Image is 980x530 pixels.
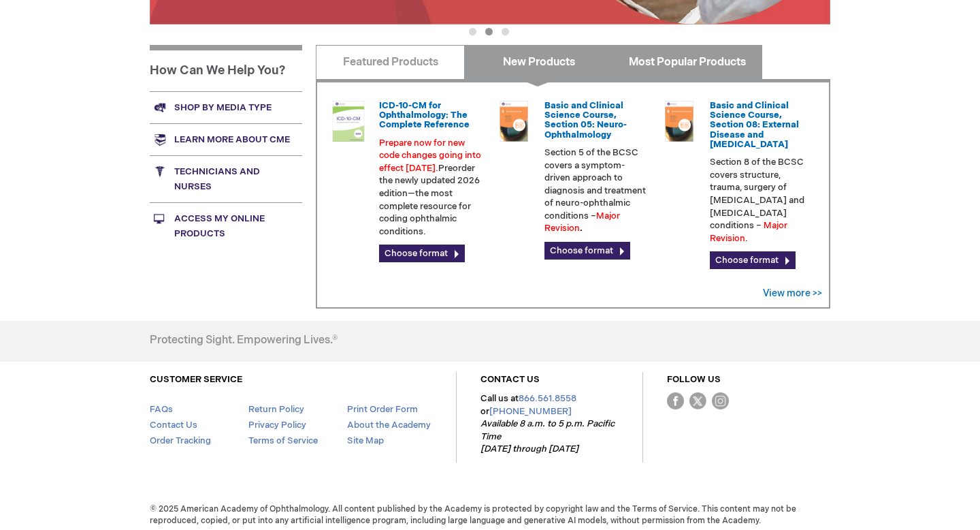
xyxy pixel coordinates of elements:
a: Choose format [710,251,796,269]
a: Basic and Clinical Science Course, Section 08: External Disease and [MEDICAL_DATA] [710,100,799,150]
a: Featured Products [316,45,465,79]
p: Preorder the newly updated 2026 edition—the most complete resource for coding ophthalmic conditions. [379,137,483,238]
a: [PHONE_NUMBER] [489,406,572,417]
p: Call us at or [480,392,619,456]
p: Section 5 of the BCSC covers a symptom-driven approach to diagnosis and treatment of neuro-ophtha... [544,146,648,235]
button: 1 of 3 [469,28,476,35]
strong: . [580,223,583,234]
h1: How Can We Help You? [150,45,302,91]
a: New Products [464,45,613,79]
a: About the Academy [347,420,431,431]
a: Most Popular Products [612,45,762,79]
a: Learn more about CME [150,123,302,155]
em: Available 8 a.m. to 5 p.m. Pacific Time [DATE] through [DATE] [480,418,615,454]
a: FAQs [150,404,173,415]
a: Order Tracking [150,435,211,446]
span: © 2025 American Academy of Ophthalmology. All content published by the Academy is protected by co... [140,503,840,527]
a: CONTACT US [480,374,540,385]
a: View more >> [763,287,822,299]
a: CUSTOMER SERVICE [150,374,242,385]
a: Shop by media type [150,91,302,123]
p: Section 8 of the BCSC covers structure, trauma, surgery of [MEDICAL_DATA] and [MEDICAL_DATA] cond... [710,156,813,245]
font: Major Revision [544,211,620,234]
a: Choose format [544,242,630,260]
a: ICD-10-CM for Ophthalmology: The Complete Reference [379,100,470,131]
button: 2 of 3 [485,28,493,35]
img: 02850053u_45.png [493,101,534,142]
a: Print Order Form [347,404,418,415]
a: Contact Us [150,420,197,431]
a: Choose format [379,245,465,262]
a: Site Map [347,435,384,446]
h4: Protecting Sight. Empowering Lives.® [150,334,338,347]
a: Terms of Service [248,435,318,446]
a: Access My Online Products [150,202,302,249]
img: Twitter [689,392,706,409]
a: Privacy Policy [248,420,306,431]
font: Major Revision [710,220,787,244]
img: 02850083u_45.png [659,101,700,142]
button: 3 of 3 [502,28,509,35]
img: instagram [712,392,729,409]
img: Facebook [667,392,684,409]
a: Basic and Clinical Science Course, Section 05: Neuro-Ophthalmology [544,100,627,140]
a: Technicians and nurses [150,155,302,202]
a: 866.561.8558 [519,393,576,404]
a: FOLLOW US [667,374,721,385]
font: Prepare now for new code changes going into effect [DATE]. [379,138,481,174]
a: Return Policy [248,404,304,415]
img: 0120008u_42.png [328,101,369,142]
